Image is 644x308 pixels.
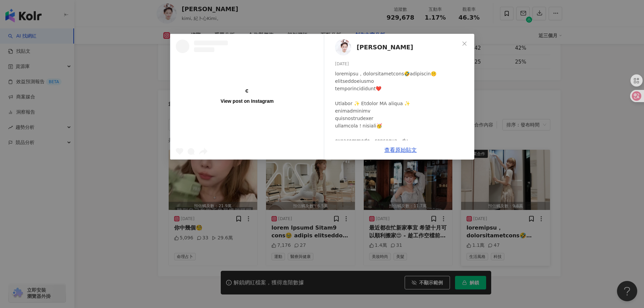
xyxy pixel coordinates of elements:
a: KOL Avatar[PERSON_NAME] [335,39,459,55]
button: Close [458,37,471,50]
div: [DATE] [335,61,469,67]
div: View post on Instagram [220,98,273,104]
span: close [462,41,467,46]
a: View post on Instagram [170,34,324,159]
a: 查看原始貼文 [384,147,417,153]
img: KOL Avatar [335,39,351,55]
span: [PERSON_NAME] [357,43,413,52]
